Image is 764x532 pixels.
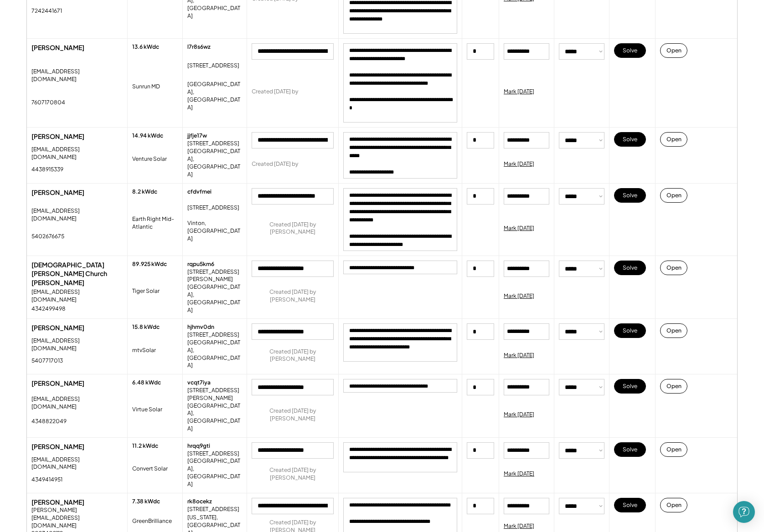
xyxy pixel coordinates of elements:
[733,501,755,523] div: Open Intercom Messenger
[504,160,534,168] div: Mark [DATE]
[614,43,646,58] button: Solve
[252,466,334,482] div: Created [DATE] by [PERSON_NAME]
[504,225,534,232] div: Mark [DATE]
[187,204,239,212] div: [STREET_ADDRESS]
[614,498,646,512] button: Solve
[31,166,63,174] div: 4438915339
[31,498,123,507] div: [PERSON_NAME]
[132,155,167,163] div: Venture Solar
[660,261,687,275] button: Open
[187,379,211,387] div: vcqt7iya
[31,7,62,15] div: 7242441671
[132,442,158,450] div: 11.2 kWdc
[614,323,646,338] button: Solve
[132,215,178,231] div: Earth Right Mid-Atlantic
[187,268,242,284] div: [STREET_ADDRESS][PERSON_NAME]
[504,292,534,300] div: Mark [DATE]
[187,261,214,268] div: rqpu5km6
[31,379,123,388] div: [PERSON_NAME]
[614,188,646,203] button: Solve
[31,337,123,353] div: [EMAIL_ADDRESS][DOMAIN_NAME]
[31,323,123,332] div: [PERSON_NAME]
[31,305,66,313] div: 4342499498
[252,407,334,423] div: Created [DATE] by [PERSON_NAME]
[132,465,168,473] div: Convert Solar
[187,387,242,402] div: [STREET_ADDRESS][PERSON_NAME]
[31,456,123,471] div: [EMAIL_ADDRESS][DOMAIN_NAME]
[187,188,212,196] div: cfdvfmei
[504,522,534,530] div: Mark [DATE]
[660,379,687,394] button: Open
[252,348,334,363] div: Created [DATE] by [PERSON_NAME]
[187,148,242,178] div: [GEOGRAPHIC_DATA], [GEOGRAPHIC_DATA]
[31,99,65,107] div: 7607170804
[614,379,646,394] button: Solve
[31,43,123,52] div: [PERSON_NAME]
[132,261,167,268] div: 89.925 kWdc
[252,221,334,236] div: Created [DATE] by [PERSON_NAME]
[252,88,298,96] div: Created [DATE] by
[187,498,212,506] div: rk8ocekz
[31,288,123,304] div: [EMAIL_ADDRESS][DOMAIN_NAME]
[132,83,160,91] div: Sunrun MD
[660,188,687,203] button: Open
[31,68,123,83] div: [EMAIL_ADDRESS][DOMAIN_NAME]
[660,498,687,512] button: Open
[31,442,123,451] div: [PERSON_NAME]
[31,418,67,425] div: 4348822049
[187,506,239,513] div: [STREET_ADDRESS]
[31,261,123,287] div: [DEMOGRAPHIC_DATA][PERSON_NAME] Church [PERSON_NAME]
[187,283,242,314] div: [GEOGRAPHIC_DATA], [GEOGRAPHIC_DATA]
[660,132,687,147] button: Open
[132,43,159,51] div: 13.6 kWdc
[660,43,687,58] button: Open
[31,207,123,223] div: [EMAIL_ADDRESS][DOMAIN_NAME]
[31,506,123,529] div: [PERSON_NAME][EMAIL_ADDRESS][DOMAIN_NAME]
[504,470,534,478] div: Mark [DATE]
[187,220,242,242] div: Vinton, [GEOGRAPHIC_DATA]
[504,352,534,359] div: Mark [DATE]
[187,339,242,369] div: [GEOGRAPHIC_DATA], [GEOGRAPHIC_DATA]
[187,132,207,140] div: jjfje17w
[132,517,172,525] div: GreenBrilliance
[660,323,687,338] button: Open
[187,331,239,339] div: [STREET_ADDRESS]
[504,88,534,96] div: Mark [DATE]
[31,146,123,161] div: [EMAIL_ADDRESS][DOMAIN_NAME]
[187,450,239,458] div: [STREET_ADDRESS]
[31,233,64,240] div: 5402676675
[31,188,123,197] div: [PERSON_NAME]
[132,287,160,295] div: Tiger Solar
[252,160,298,168] div: Created [DATE] by
[252,288,334,304] div: Created [DATE] by [PERSON_NAME]
[31,395,123,411] div: [EMAIL_ADDRESS][DOMAIN_NAME]
[187,323,214,331] div: hjhmv0dn
[504,411,534,419] div: Mark [DATE]
[614,442,646,457] button: Solve
[132,406,162,414] div: Virtue Solar
[187,457,242,488] div: [GEOGRAPHIC_DATA], [GEOGRAPHIC_DATA]
[187,442,210,450] div: hrqq9gti
[132,379,161,387] div: 6.48 kWdc
[132,132,163,140] div: 14.94 kWdc
[31,357,63,365] div: 5407717013
[660,442,687,457] button: Open
[187,140,239,148] div: [STREET_ADDRESS]
[614,261,646,275] button: Solve
[187,62,239,70] div: [STREET_ADDRESS]
[31,132,123,141] div: [PERSON_NAME]
[187,81,242,111] div: [GEOGRAPHIC_DATA], [GEOGRAPHIC_DATA]
[187,43,211,51] div: l7r8s6wz
[132,498,160,506] div: 7.38 kWdc
[132,188,157,196] div: 8.2 kWdc
[132,323,160,331] div: 15.8 kWdc
[31,476,62,484] div: 4349414951
[187,402,242,433] div: [GEOGRAPHIC_DATA], [GEOGRAPHIC_DATA]
[614,132,646,147] button: Solve
[132,347,156,354] div: mtvSolar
